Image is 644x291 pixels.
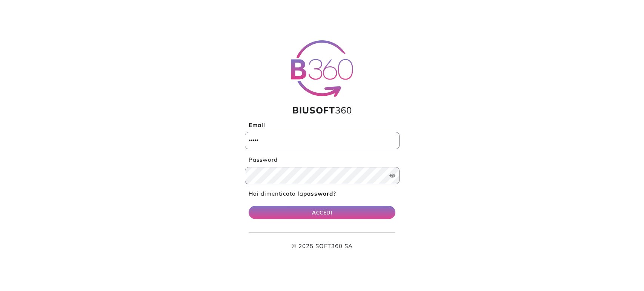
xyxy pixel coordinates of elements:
[249,121,265,129] b: Email
[249,190,336,197] a: Hai dimenticato lapassword?
[245,156,400,164] label: Password
[292,104,335,116] span: BIUSOFT
[245,105,400,116] h1: 360
[303,190,336,197] b: password?
[249,242,396,251] p: © 2025 SOFT360 SA
[249,206,396,219] button: ACCEDI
